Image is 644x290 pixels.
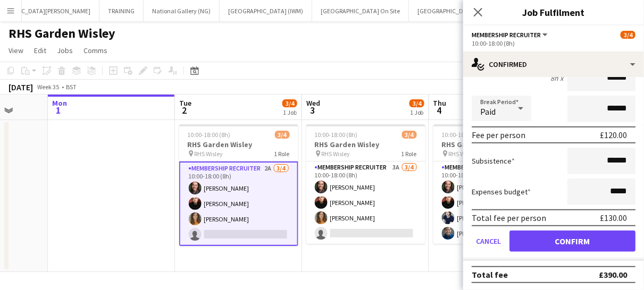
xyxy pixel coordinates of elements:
[433,140,553,149] h3: RHS Garden Wisley
[472,269,508,280] div: Total fee
[57,46,73,55] span: Jobs
[275,131,290,139] span: 3/4
[99,1,144,21] button: TRAINING
[472,212,546,223] div: Total fee per person
[79,44,112,57] a: Comms
[282,99,297,107] span: 3/4
[433,98,447,108] span: Thu
[621,31,635,39] span: 3/4
[463,52,644,77] div: Confirmed
[306,140,425,149] h3: RHS Garden Wisley
[30,44,51,57] a: Edit
[472,39,635,47] div: 10:00-18:00 (8h)
[274,150,290,158] span: 1 Role
[144,1,220,21] button: National Gallery (NG)
[322,150,350,158] span: RHS Wisley
[472,130,525,140] div: Fee per person
[306,124,425,244] app-job-card: 10:00-18:00 (8h)3/4RHS Garden Wisley RHS Wisley1 RoleMembership Recruiter3A3/410:00-18:00 (8h)[PE...
[409,1,485,21] button: [GEOGRAPHIC_DATA]
[550,73,563,83] div: 8h x
[179,140,298,149] h3: RHS Garden Wisley
[179,124,298,246] app-job-card: 10:00-18:00 (8h)3/4RHS Garden Wisley RHS Wisley1 RoleMembership Recruiter2A3/410:00-18:00 (8h)[PE...
[432,104,447,116] span: 4
[53,44,77,57] a: Jobs
[402,150,417,158] span: 1 Role
[306,98,320,108] span: Wed
[195,150,223,158] span: RHS Wisley
[599,269,627,280] div: £390.00
[35,83,62,91] span: Week 35
[9,82,33,92] div: [DATE]
[472,31,549,39] button: Membership Recruiter
[305,104,320,116] span: 3
[52,98,67,108] span: Mon
[442,131,485,139] span: 10:00-18:00 (8h)
[9,46,23,55] span: View
[312,1,409,21] button: [GEOGRAPHIC_DATA] On Site
[220,1,312,21] button: [GEOGRAPHIC_DATA] (IWM)
[188,131,231,139] span: 10:00-18:00 (8h)
[4,44,28,57] a: View
[433,161,553,244] app-card-role: Membership Recruiter4/410:00-18:00 (8h)[PERSON_NAME][PERSON_NAME][PERSON_NAME][PERSON_NAME]
[463,5,644,19] h3: Job Fulfilment
[306,161,425,244] app-card-role: Membership Recruiter3A3/410:00-18:00 (8h)[PERSON_NAME][PERSON_NAME][PERSON_NAME]
[472,156,515,166] label: Subsistence
[449,150,478,158] span: RHS Wisley
[178,104,191,116] span: 2
[472,31,541,39] span: Membership Recruiter
[9,25,115,41] h1: RHS Garden Wisley
[600,130,627,140] div: £120.00
[409,99,424,107] span: 3/4
[600,212,627,223] div: £130.00
[433,124,553,244] app-job-card: 10:00-18:00 (8h)4/4RHS Garden Wisley RHS Wisley1 RoleMembership Recruiter4/410:00-18:00 (8h)[PERS...
[472,231,505,252] button: Cancel
[315,131,358,139] span: 10:00-18:00 (8h)
[472,187,531,197] label: Expenses budget
[34,46,46,55] span: Edit
[283,108,297,116] div: 1 Job
[66,83,77,91] div: BST
[179,98,191,108] span: Tue
[83,46,107,55] span: Comms
[480,106,496,117] span: Paid
[410,108,424,116] div: 1 Job
[179,161,298,246] app-card-role: Membership Recruiter2A3/410:00-18:00 (8h)[PERSON_NAME][PERSON_NAME][PERSON_NAME]
[509,231,635,252] button: Confirm
[402,131,417,139] span: 3/4
[51,104,67,116] span: 1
